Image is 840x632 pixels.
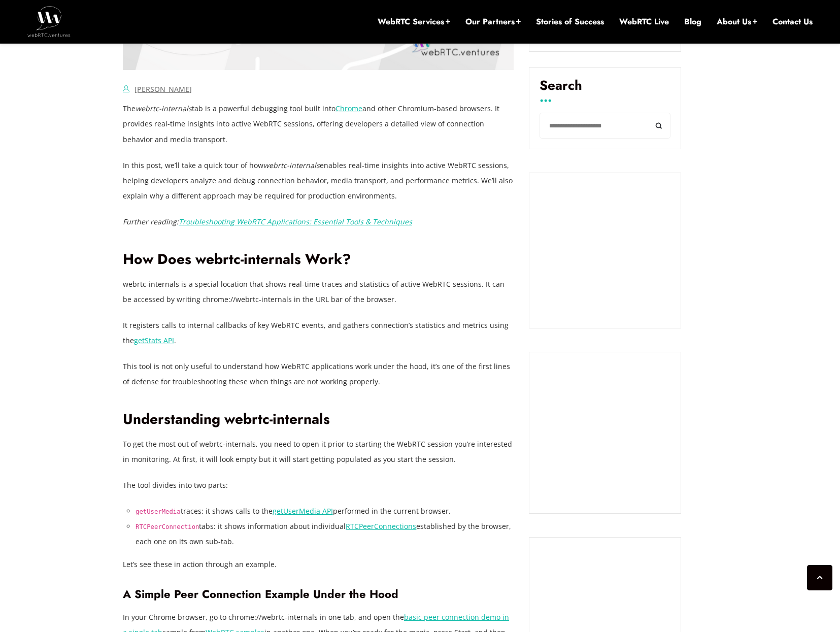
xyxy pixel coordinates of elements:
p: The tab is a powerful debugging tool built into and other Chromium-based browsers. It provides re... [123,101,514,147]
a: Blog [684,16,701,27]
p: In this post, we’ll take a quick tour of how enables real-time insights into active WebRTC sessio... [123,158,514,204]
li: tabs: it shows information about individual established by the browser, each one on its own sub-tab. [136,519,514,549]
a: getStats API [134,336,174,345]
code: RTCPeerConnection [136,523,199,530]
h2: How Does webrtc-internals Work? [123,251,514,269]
label: Search [540,78,670,101]
iframe: Embedded CTA [540,362,670,503]
p: webrtc-internals is a special location that shows real-time traces and statistics of active WebRT... [123,277,514,307]
a: getUserMedia API [273,506,333,516]
a: Chrome [335,104,362,113]
p: Let’s see these in action through an example. [123,557,514,572]
li: traces: it shows calls to the performed in the current browser. [136,504,514,519]
em: Further reading: [123,217,412,226]
iframe: Embedded CTA [540,183,670,318]
h3: A Simple Peer Connection Example Under the Hood [123,587,514,601]
p: This tool is not only useful to understand how WebRTC applications work under the hood, it’s one ... [123,359,514,389]
img: WebRTC.ventures [27,6,71,37]
h2: Understanding webrtc-internals [123,411,514,428]
a: Contact Us [772,16,813,27]
em: webrtc-internals [263,160,320,170]
p: It registers calls to internal callbacks of key WebRTC events, and gathers connection’s statistic... [123,318,514,348]
p: The tool divides into two parts: [123,478,514,493]
a: Troubleshooting WebRTC Applications: Essential Tools & Techniques [179,217,412,226]
p: To get the most out of webrtc-internals, you need to open it prior to starting the WebRTC session... [123,437,514,467]
a: RTCPeerConnections [346,521,416,531]
code: getUserMedia [136,508,181,515]
a: Stories of Success [536,16,604,27]
em: webrtc-internals [136,104,192,113]
a: WebRTC Live [619,16,669,27]
a: About Us [717,16,757,27]
button: Search [648,113,670,139]
a: Our Partners [465,16,521,27]
a: [PERSON_NAME] [135,84,192,94]
a: WebRTC Services [378,16,450,27]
